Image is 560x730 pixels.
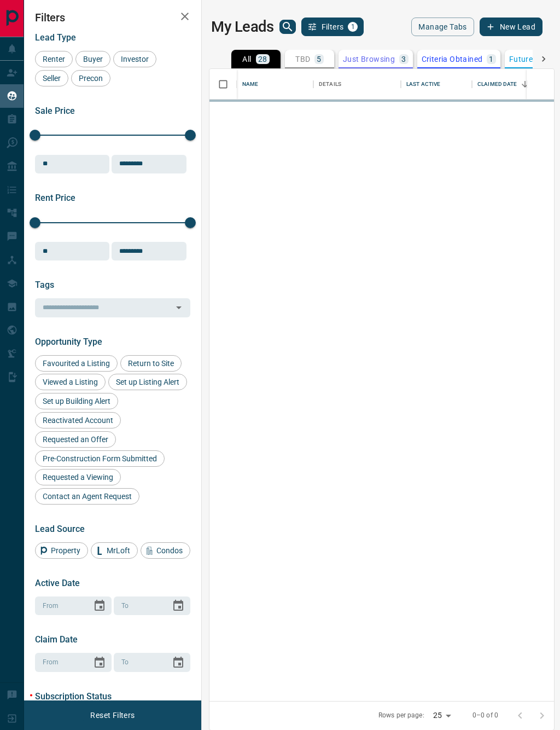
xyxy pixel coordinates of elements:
div: Claimed Date [477,69,517,100]
span: Contact an Agent Request [39,492,136,501]
span: Sale Price [35,106,75,116]
div: 25 [429,708,455,723]
h1: My Leads [211,18,274,36]
button: search button [279,20,296,34]
div: Set up Building Alert [35,393,118,409]
span: Set up Listing Alert [112,378,183,386]
span: Rent Price [35,193,75,203]
span: Requested a Viewing [39,473,117,482]
button: Choose date [167,652,189,674]
p: 28 [258,55,267,63]
button: Manage Tabs [411,18,474,36]
button: Sort [517,77,533,92]
span: 1 [349,23,357,31]
span: Reactivated Account [39,416,117,425]
span: Renter [39,55,69,63]
div: Name [237,69,313,100]
p: Criteria Obtained [422,55,483,63]
span: Lead Source [35,524,85,534]
div: Name [242,69,259,100]
span: Set up Building Alert [39,397,114,405]
span: Seller [39,74,65,83]
span: Viewed a Listing [39,378,102,386]
p: TBD [295,55,310,63]
p: Just Browsing [343,55,395,63]
div: Last Active [406,69,440,100]
div: Favourited a Listing [35,355,118,372]
span: Lead Type [35,32,76,43]
span: Claim Date [35,634,78,645]
div: Details [313,69,401,100]
div: Requested a Viewing [35,469,121,485]
span: Return to Site [124,359,178,368]
div: Last Active [401,69,472,100]
div: Investor [113,51,156,67]
button: Choose date [89,652,110,674]
div: Pre-Construction Form Submitted [35,450,165,467]
span: Opportunity Type [35,337,102,347]
div: Set up Listing Alert [108,374,187,390]
p: 3 [401,55,406,63]
div: Contact an Agent Request [35,488,139,505]
span: Buyer [79,55,107,63]
div: Property [35,542,88,559]
span: Favourited a Listing [39,359,114,368]
div: Seller [35,70,68,86]
button: Open [171,300,186,315]
span: Precon [75,74,107,83]
span: Pre-Construction Form Submitted [39,454,161,463]
div: Precon [71,70,110,86]
div: Viewed a Listing [35,374,106,390]
p: Rows per page: [378,711,424,720]
h2: Filters [35,11,190,24]
button: Reset Filters [83,706,142,725]
span: Investor [117,55,153,63]
button: Choose date [89,595,110,617]
span: Property [47,546,84,555]
p: 5 [317,55,321,63]
button: Filters1 [301,18,364,36]
span: Condos [153,546,186,555]
div: Claimed Date [472,69,546,100]
div: Reactivated Account [35,412,121,428]
div: Buyer [75,51,110,67]
span: MrLoft [103,546,134,555]
div: Details [319,69,341,100]
div: MrLoft [91,542,138,559]
p: 1 [489,55,493,63]
div: Requested an Offer [35,431,116,448]
button: New Lead [480,18,542,36]
p: All [242,55,251,63]
button: Choose date [167,595,189,617]
span: Requested an Offer [39,435,112,444]
div: Condos [141,542,190,559]
div: Return to Site [120,355,182,372]
span: Active Date [35,578,80,588]
div: Renter [35,51,73,67]
p: 0–0 of 0 [472,711,498,720]
span: Tags [35,280,54,290]
span: Subscription Status [35,691,112,702]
